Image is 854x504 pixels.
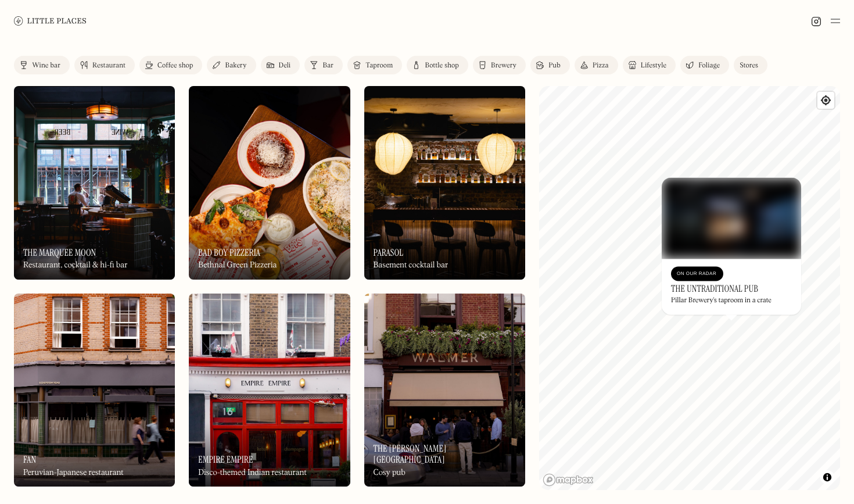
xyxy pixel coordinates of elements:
a: Brewery [473,56,526,74]
div: Lifestyle [641,62,666,69]
a: Bar [304,56,343,74]
img: Fan [14,294,175,487]
img: Parasol [364,86,525,280]
div: Restaurant, cocktail & hi-fi bar [23,260,128,270]
div: Disco-themed Indian restaurant [198,468,306,478]
a: Deli [261,56,300,74]
img: The Walmer Castle [364,294,525,487]
canvas: Map [539,86,840,490]
div: Wine bar [32,62,60,69]
div: Foliage [698,62,720,69]
a: Pub [530,56,570,74]
div: Pub [548,62,561,69]
a: The Walmer CastleThe Walmer CastleThe [PERSON_NAME][GEOGRAPHIC_DATA]Cosy pub [364,294,525,487]
div: Basement cocktail bar [374,260,448,270]
div: Bethnal Green Pizzeria [198,260,277,270]
div: Brewery [491,62,516,69]
img: Empire Empire [189,294,350,487]
div: Peruvian-Japanese restaurant [23,468,124,478]
div: Bar [322,62,333,69]
a: Restaurant [74,56,135,74]
h3: Fan [23,454,36,465]
h3: The Marquee Moon [23,247,96,258]
a: Lifestyle [623,56,676,74]
div: Taproom [365,62,393,69]
h3: Bad Boy Pizzeria [198,247,260,258]
button: Toggle attribution [820,470,834,484]
a: Pizza [575,56,618,74]
div: Deli [279,62,291,69]
button: Find my location [817,92,834,109]
h3: The Untraditional Pub [671,283,758,294]
a: The Untraditional PubThe Untraditional PubOn Our RadarThe Untraditional PubPillar Brewery's tapro... [662,177,801,314]
a: Bakery [207,56,256,74]
a: Bottle shop [407,56,468,74]
a: Stores [734,56,767,74]
h3: Parasol [374,247,404,258]
a: ParasolParasolParasolBasement cocktail bar [364,86,525,280]
div: Bakery [225,62,246,69]
span: Toggle attribution [824,471,831,484]
div: Restaurant [92,62,125,69]
a: Mapbox homepage [543,473,594,487]
a: Wine bar [14,56,70,74]
div: Stores [740,62,758,69]
img: Bad Boy Pizzeria [189,86,350,280]
a: Empire EmpireEmpire EmpireEmpire EmpireDisco-themed Indian restaurant [189,294,350,487]
a: Foliage [680,56,729,74]
a: Coffee shop [139,56,202,74]
a: Taproom [347,56,402,74]
a: FanFanFanPeruvian-Japanese restaurant [14,294,175,487]
div: Pillar Brewery's taproom in a crate [671,297,772,305]
div: Pizza [593,62,609,69]
div: Coffee shop [157,62,193,69]
a: Bad Boy PizzeriaBad Boy PizzeriaBad Boy PizzeriaBethnal Green Pizzeria [189,86,350,280]
h3: The [PERSON_NAME][GEOGRAPHIC_DATA] [374,443,516,465]
div: Bottle shop [425,62,459,69]
div: On Our Radar [677,268,717,280]
a: The Marquee MoonThe Marquee MoonThe Marquee MoonRestaurant, cocktail & hi-fi bar [14,86,175,280]
img: The Marquee Moon [14,86,175,280]
div: Cosy pub [374,468,406,478]
img: The Untraditional Pub [662,177,801,259]
h3: Empire Empire [198,454,253,465]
